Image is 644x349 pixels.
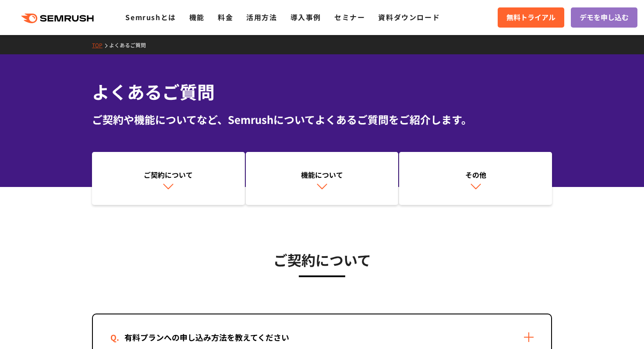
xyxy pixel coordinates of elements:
a: ご契約について [92,152,245,205]
a: よくあるご質問 [109,41,152,49]
a: TOP [92,41,109,49]
a: セミナー [334,12,365,22]
a: 活用方法 [246,12,277,22]
a: 料金 [218,12,233,22]
div: 有料プランへの申し込み方法を教えてください [110,331,303,344]
span: 無料トライアル [506,12,556,23]
h1: よくあるご質問 [92,79,552,105]
a: 資料ダウンロード [378,12,440,22]
a: 無料トライアル [498,7,564,28]
div: その他 [403,169,548,180]
div: ご契約や機能についてなど、Semrushについてよくあるご質問をご紹介します。 [92,112,552,127]
a: 導入事例 [290,12,321,22]
span: デモを申し込む [580,12,629,23]
a: デモを申し込む [571,7,637,28]
h3: ご契約について [92,249,552,271]
a: 機能 [189,12,205,22]
div: ご契約について [96,169,241,180]
div: 機能について [250,169,394,180]
a: その他 [399,152,552,205]
a: 機能について [246,152,399,205]
a: Semrushとは [125,12,176,22]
